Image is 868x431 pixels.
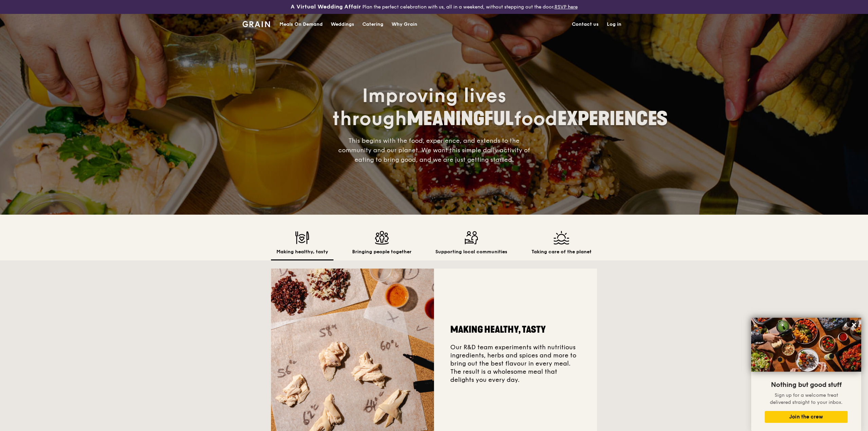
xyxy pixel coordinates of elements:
[242,21,270,27] img: Grain
[392,14,417,35] div: Why Grain
[327,14,358,35] a: Weddings
[352,249,412,255] h2: Bringing people together
[358,14,387,35] a: Catering
[238,3,630,11] div: Plan the perfect celebration with us, all in a weekend, without stepping out the door.
[352,231,412,244] img: Bringing people together
[435,231,507,244] img: Supporting local communities
[407,107,514,130] span: MEANINGFUL
[331,14,354,35] div: Weddings
[276,231,328,244] img: Making healthy, tasty
[362,14,383,35] div: Catering
[291,3,361,11] h3: A Virtual Wedding Affair
[849,319,860,330] button: Close
[751,318,861,372] img: DSC07876-Edit02-Large.jpeg
[387,14,421,35] a: Why Grain
[450,324,581,336] h2: Making healthy, tasty
[242,14,270,34] a: GrainGrain
[276,249,328,255] h2: Making healthy, tasty
[603,14,626,35] a: Log in
[332,84,668,131] span: Improving lives through food
[765,411,848,423] button: Join the crew
[531,231,592,244] img: Taking care of the planet
[555,4,578,10] a: RSVP here
[531,249,592,255] h2: Taking care of the planet
[338,137,530,163] span: This begins with the food, experience, and extends to the community and our planet. We want this ...
[279,14,323,35] div: Meals On Demand
[558,107,668,130] span: EXPERIENCES
[771,381,842,389] span: Nothing but good stuff
[435,249,507,255] h2: Supporting local communities
[770,392,843,405] span: Sign up for a welcome treat delivered straight to your inbox.
[568,14,603,35] a: Contact us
